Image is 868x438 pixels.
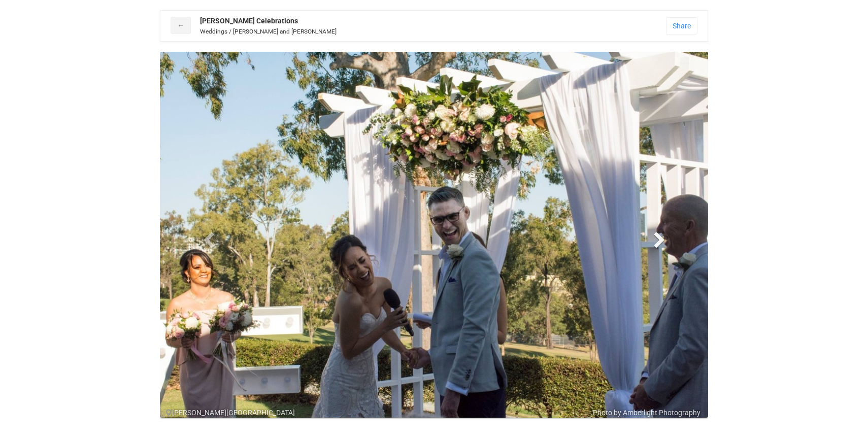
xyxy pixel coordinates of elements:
[200,28,337,35] small: Weddings / [PERSON_NAME] and [PERSON_NAME]
[165,408,713,418] div: [PERSON_NAME][GEOGRAPHIC_DATA]
[200,17,298,25] strong: [PERSON_NAME] Celebrations
[160,52,708,418] img: 43138846_1975495319163199_6838056279940792320_o.jpg
[666,17,697,35] a: Share
[171,17,191,34] a: ←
